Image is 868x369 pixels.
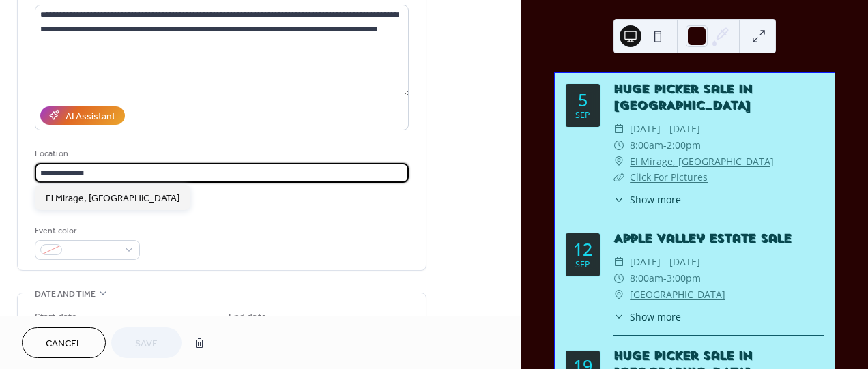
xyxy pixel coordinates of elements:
[229,310,267,325] div: End date
[613,270,624,286] div: ​
[573,241,592,258] div: 12
[613,310,624,324] div: ​
[630,192,681,207] span: Show more
[613,254,624,270] div: ​
[630,286,725,303] a: [GEOGRAPHIC_DATA]
[35,147,406,161] div: Location
[630,153,774,170] a: El Mirage, [GEOGRAPHIC_DATA]
[613,121,624,137] div: ​
[578,91,588,108] div: 5
[35,287,96,301] span: Date and time
[613,231,824,247] div: Apple Valley Estate Sale
[630,270,663,286] span: 8:00am
[663,137,667,153] span: -
[613,82,752,113] a: Huge Picker Sale in [GEOGRAPHIC_DATA]
[613,286,624,303] div: ​
[630,254,700,270] span: [DATE] - [DATE]
[35,224,137,238] div: Event color
[663,270,667,286] span: -
[613,310,681,324] button: ​Show more
[613,153,624,170] div: ​
[66,109,115,123] div: AI Assistant
[46,192,179,206] span: El Mirage, [GEOGRAPHIC_DATA]
[667,137,701,153] span: 2:00pm
[667,270,701,286] span: 3:00pm
[630,171,708,183] a: Click For Pictures
[613,192,681,207] button: ​Show more
[35,310,77,325] div: Start date
[575,111,590,120] div: Sep
[40,106,125,125] button: AI Assistant
[630,121,700,137] span: [DATE] - [DATE]
[46,337,82,351] span: Cancel
[613,137,624,153] div: ​
[630,137,663,153] span: 8:00am
[575,261,590,269] div: Sep
[630,310,681,324] span: Show more
[613,192,624,207] div: ​
[613,169,624,186] div: ​
[22,327,106,358] button: Cancel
